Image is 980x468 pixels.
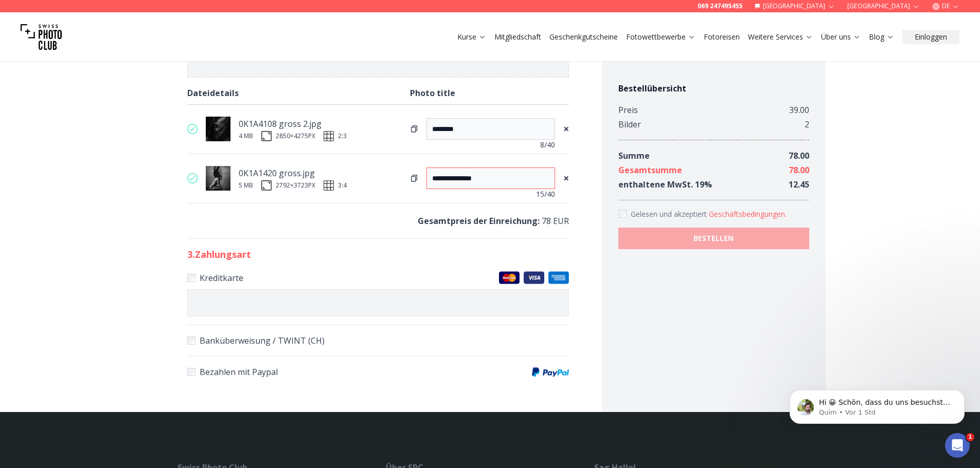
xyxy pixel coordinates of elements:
[618,177,712,192] div: enthaltene MwSt. 19 %
[618,103,638,117] div: Preis
[239,117,347,131] div: 0K1A4108 gross 2.jpg
[418,215,540,227] b: Gesamtpreis der Einreichung :
[187,124,198,134] img: valid
[618,148,650,163] div: Summe
[187,333,569,348] label: Banküberweisung / TWINT (CH)
[902,30,959,44] button: Einloggen
[239,132,253,140] div: 4 MB
[966,433,974,441] span: 1
[187,86,410,100] div: Dateidetails
[704,32,740,42] a: Fotoreisen
[239,181,253,190] div: 5 MB
[453,30,490,44] button: Kurse
[869,32,894,42] a: Blog
[626,32,696,42] a: Fotowettbewerbe
[324,180,334,191] img: ratio
[618,163,682,177] div: Gesamtsumme
[239,166,347,180] div: 0K1A1420 gross.jpg
[206,117,230,141] img: thumb
[457,32,486,42] a: Kurse
[789,150,809,161] span: 78.00
[789,179,809,190] span: 12.45
[261,131,272,141] img: size
[748,32,813,42] a: Weitere Services
[631,209,709,219] span: Gelesen und akzeptiert
[21,16,62,58] img: Swiss photo club
[261,180,272,191] img: size
[338,132,347,140] span: 2:3
[622,30,700,44] button: Fotowettbewerbe
[540,140,555,150] span: 8 /40
[693,233,734,244] b: BESTELLEN
[187,173,198,183] img: valid
[187,247,569,261] h2: 3 . Zahlungsart
[499,271,520,284] img: Master Cards
[324,131,334,141] img: ratio
[187,214,569,228] p: 78 EUR
[187,368,195,376] input: Bezahlen mit PaypalPaypal
[698,2,742,10] a: 069 247495455
[187,271,569,285] label: Kreditkarte
[709,209,787,219] button: Accept termsGelesen und akzeptiert
[774,368,980,440] iframe: Intercom notifications Nachricht
[338,181,347,190] span: 3:4
[524,271,544,284] img: Visa
[187,365,569,379] label: Bezahlen mit Paypal
[536,189,555,199] span: 15 /40
[187,336,195,345] input: Banküberweisung / TWINT (CH)
[789,164,809,176] span: 78.00
[744,30,817,44] button: Weitere Services
[410,86,569,100] div: Photo title
[865,30,898,44] button: Blog
[805,117,809,132] div: 2
[490,30,545,44] button: Mitgliedschaft
[276,132,315,140] div: 2850 × 4275 PX
[532,367,569,377] img: Paypal
[563,171,569,185] span: ×
[187,274,195,282] input: KreditkarteMaster CardsVisaAmerican Express
[276,181,315,190] div: 2792 × 3723 PX
[494,32,541,42] a: Mitgliedschaft
[545,30,622,44] button: Geschenkgutscheine
[789,103,809,117] div: 39.00
[618,117,641,132] div: Bilder
[821,32,861,42] a: Über uns
[563,122,569,136] span: ×
[618,210,627,218] input: Accept terms
[206,166,230,191] img: thumb
[548,271,569,284] img: American Express
[700,30,744,44] button: Fotoreisen
[618,82,809,95] h4: Bestellübersicht
[618,228,809,249] button: BESTELLEN
[549,32,618,42] a: Geschenkgutscheine
[945,433,970,458] iframe: Intercom live chat
[817,30,865,44] button: Über uns
[194,298,562,308] iframe: Sicherer Eingaberahmen für Kartenzahlungen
